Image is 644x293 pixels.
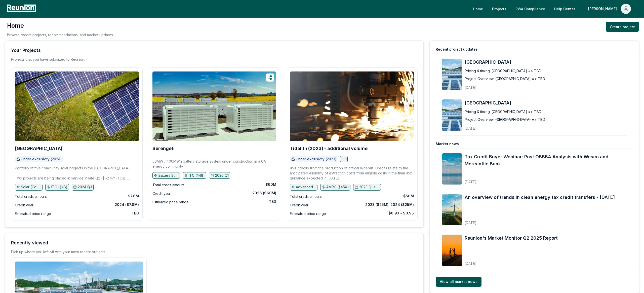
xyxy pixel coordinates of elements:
h3: Home [7,22,114,30]
button: Solar (Community) [15,184,43,190]
p: 2024 Q3 [78,185,92,190]
img: Canton [442,59,462,90]
span: => TBD [532,76,545,81]
p: 45X credits from the production of critical minerals. Credits relate to the anticipated eligibili... [290,166,414,181]
span: [GEOGRAPHIC_DATA] [492,109,527,114]
div: Project Overview: [465,117,494,122]
div: Total credit amount [290,194,322,200]
div: [DATE] [465,122,546,131]
button: Advanced manufacturing [290,184,317,190]
div: TBD [132,211,139,216]
p: Solar (Community) [21,185,41,190]
a: [GEOGRAPHIC_DATA] [465,59,627,66]
a: Serengeti [152,146,175,151]
div: Estimated price range [152,199,189,205]
div: [PERSON_NAME] [588,4,619,14]
button: 1 [340,156,348,162]
a: Tax Credit Buyer Webinar: Post OBBBA Analysis with Wesco and Mercantile Bank [465,153,627,167]
img: Tidalith (2023) - additional volume [290,71,414,141]
div: $50M [403,194,414,199]
div: [DATE] [465,257,558,266]
a: Create project [606,22,639,32]
img: Reunion's Market Monitor Q2 2025 Report [442,235,462,266]
a: Help Center [550,4,579,14]
div: [DATE] [465,81,546,90]
p: Projects that you have submitted to Reunion. [11,57,85,62]
p: Advanced manufacturing [296,185,316,190]
img: An overview of trends in clean energy tax credit transfers - August 2025 [442,194,462,225]
span: [GEOGRAPHIC_DATA] [495,76,531,81]
p: ITC (§48) [51,185,67,190]
a: View all market news [436,277,481,287]
div: $7.8M [128,194,139,199]
img: Broad Peak [15,71,139,141]
p: 50MW / 400MWh battery storage system under construction in a CA energy community [152,159,276,169]
button: [PERSON_NAME] [584,4,635,14]
div: Pricing & timing: [465,109,491,114]
button: Battery Storage [152,172,180,179]
span: [GEOGRAPHIC_DATA] [495,117,531,122]
div: 2024 ($7.8M) [115,202,139,207]
div: Project Overview: [465,76,494,81]
div: Pricing & timing: [465,68,491,74]
div: Recently viewed [11,239,48,246]
a: PWA Compliance [511,4,549,14]
a: [GEOGRAPHIC_DATA] [465,99,627,106]
div: Recent project updates [436,47,478,52]
p: Portfolio of five community solar projects in the [GEOGRAPHIC_DATA]. Two projects are being place... [15,166,139,181]
span: [GEOGRAPHIC_DATA] [492,68,527,74]
span: => TBD [532,117,545,122]
div: Credit year [152,191,171,197]
div: Pick up where you left off with your most recent projects. [11,249,106,254]
div: Total credit amount [15,194,47,200]
p: Browse recent projects, recommendations, and market updates. [7,32,114,38]
div: [DATE] [465,216,615,225]
div: $60M [265,182,276,187]
div: Your Projects [11,47,41,54]
div: $0.93 - $0.95 [388,211,414,216]
a: Home [469,4,487,14]
div: 2023 ($25M), 2024 ($25M) [365,202,414,207]
div: 2026 ($60M) [252,191,276,196]
p: Battery Storage [158,173,179,178]
p: 2026 Q1 [215,173,229,178]
div: TBD [269,199,276,204]
span: => TBD [528,109,541,114]
button: 2023 Q1 and earlier [353,184,381,190]
nav: Main [469,4,639,14]
button: 2026 Q1 [209,172,230,179]
img: Harlansburg Road [442,99,462,131]
a: Tidalith (2023) - additional volume [290,146,368,151]
a: [GEOGRAPHIC_DATA] [15,146,62,151]
div: Credit year [15,202,33,208]
span: => TBD [528,68,541,74]
p: AMPC (§45X) [326,185,349,190]
img: Serengeti [152,71,276,141]
button: 2024 Q3 [72,184,94,190]
p: 2023 Q1 and earlier [359,185,379,190]
div: [DATE] [465,176,627,185]
a: An overview of trends in clean energy tax credit transfers - [DATE] [465,194,615,201]
div: Total credit amount [152,182,184,188]
div: Credit year [290,202,308,208]
p: Under exclusivity (2023) [296,157,337,162]
div: Estimated price range [15,211,51,217]
a: Reunion's Market Monitor Q2 2025 Report [465,235,558,242]
p: Under exclusivity (2024) [21,157,62,162]
img: Tax Credit Buyer Webinar: Post OBBBA Analysis with Wesco and Mercantile Bank [442,153,462,185]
